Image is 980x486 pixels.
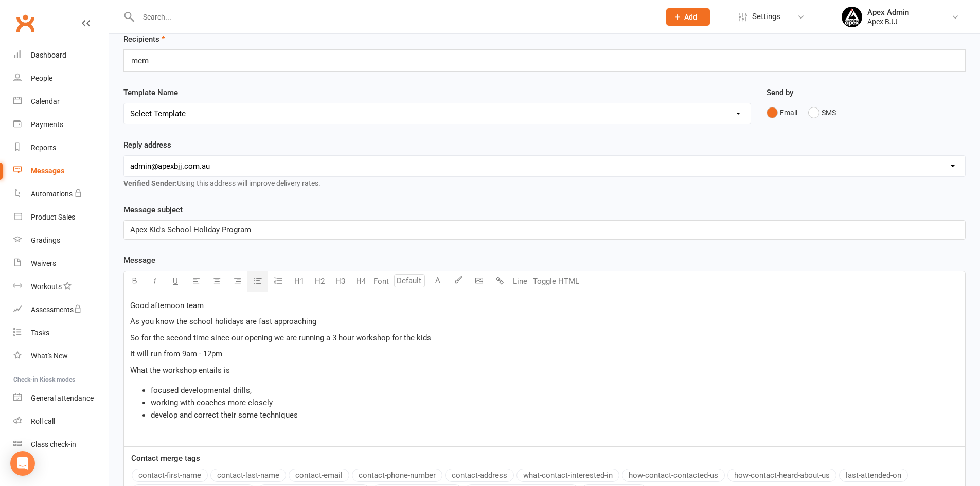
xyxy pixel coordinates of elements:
div: Workouts [31,282,62,291]
button: H1 [289,271,309,292]
button: Email [767,103,797,122]
div: Assessments [31,305,82,314]
span: working with coaches more closely [151,398,273,407]
button: contact-phone-number [352,469,442,482]
div: Tasks [31,329,49,337]
input: Search... [135,10,653,24]
div: Class check-in [31,440,76,448]
a: Calendar [13,90,109,113]
span: U [173,277,178,286]
span: So for the second time since our opening we are running a 3 hour workshop for the kids [130,333,431,343]
div: Automations [31,190,73,198]
a: Waivers [13,252,109,275]
button: contact-email [289,469,349,482]
button: what-contact-interested-in [516,469,619,482]
span: develop and correct their some techniques [151,410,298,420]
button: H4 [350,271,371,292]
div: Waivers [31,259,56,267]
button: Line [510,271,530,292]
span: Using this address will improve delivery rates. [123,179,320,187]
div: Payments [31,120,63,129]
a: Gradings [13,229,109,252]
strong: Verified Sender: [123,179,177,187]
button: contact-address [445,469,514,482]
button: Add [666,8,710,26]
span: As you know the school holidays are fast approaching [130,317,316,326]
a: General attendance kiosk mode [13,387,109,410]
span: Good afternoon team [130,301,204,310]
div: Dashboard [31,51,66,59]
label: Message subject [123,204,183,216]
button: U [165,271,186,292]
div: What's New [31,352,68,360]
span: Add [684,13,697,21]
div: Calendar [31,97,60,105]
div: Apex Admin [867,8,909,17]
a: Roll call [13,410,109,433]
label: Recipients [123,33,165,45]
label: Send by [767,86,793,99]
a: Reports [13,136,109,159]
a: Class kiosk mode [13,433,109,456]
input: Search Prospects, Members and Reports [130,54,165,67]
button: Toggle HTML [530,271,582,292]
a: Automations [13,183,109,206]
button: how-contact-contacted-us [622,469,725,482]
button: SMS [808,103,836,122]
label: Message [123,254,155,266]
a: Workouts [13,275,109,298]
div: Product Sales [31,213,75,221]
span: What the workshop entails is [130,366,230,375]
button: last-attended-on [839,469,908,482]
div: General attendance [31,394,94,402]
span: focused developmental drills, [151,386,252,395]
img: thumb_image1745496852.png [842,7,862,27]
a: Assessments [13,298,109,321]
label: Template Name [123,86,178,99]
button: contact-first-name [132,469,208,482]
div: People [31,74,52,82]
button: H3 [330,271,350,292]
input: Default [394,274,425,287]
div: Apex BJJ [867,17,909,26]
a: Payments [13,113,109,136]
label: Reply address [123,139,171,151]
a: People [13,67,109,90]
button: how-contact-heard-about-us [727,469,836,482]
div: Open Intercom Messenger [10,451,35,476]
a: Messages [13,159,109,183]
button: A [427,271,448,292]
div: Gradings [31,236,60,244]
a: Product Sales [13,206,109,229]
button: contact-last-name [210,469,286,482]
div: Messages [31,167,64,175]
label: Contact merge tags [131,452,200,464]
button: Font [371,271,391,292]
a: Clubworx [12,10,38,36]
a: Dashboard [13,44,109,67]
div: Reports [31,143,56,152]
a: What's New [13,345,109,368]
span: It will run from 9am - 12pm [130,349,222,358]
span: Settings [752,5,780,28]
span: Apex Kid's School Holiday Program [130,225,251,235]
div: Roll call [31,417,55,425]
button: H2 [309,271,330,292]
a: Tasks [13,321,109,345]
